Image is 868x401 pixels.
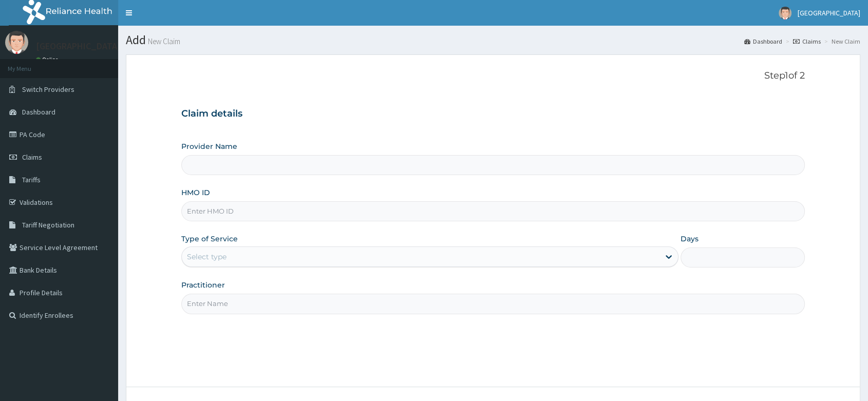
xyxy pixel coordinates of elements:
span: Tariffs [22,175,41,184]
p: [GEOGRAPHIC_DATA] [36,42,121,51]
img: User Image [779,7,791,20]
div: Select type [187,252,227,262]
label: HMO ID [181,187,210,198]
span: [GEOGRAPHIC_DATA] [798,8,860,17]
label: Type of Service [181,234,238,244]
a: Online [36,56,61,63]
label: Practitioner [181,280,225,290]
input: Enter HMO ID [181,201,805,221]
a: Dashboard [744,37,782,46]
span: Claims [22,152,42,162]
label: Provider Name [181,141,237,151]
span: Switch Providers [22,85,74,94]
span: Dashboard [22,107,55,117]
a: Claims [793,37,821,46]
h3: Claim details [181,108,805,120]
li: New Claim [822,37,860,46]
small: New Claim [146,37,180,45]
label: Days [681,234,699,244]
p: Step 1 of 2 [181,70,805,82]
img: User Image [5,31,28,54]
input: Enter Name [181,294,805,314]
h1: Add [126,33,860,47]
span: Tariff Negotiation [22,220,74,230]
